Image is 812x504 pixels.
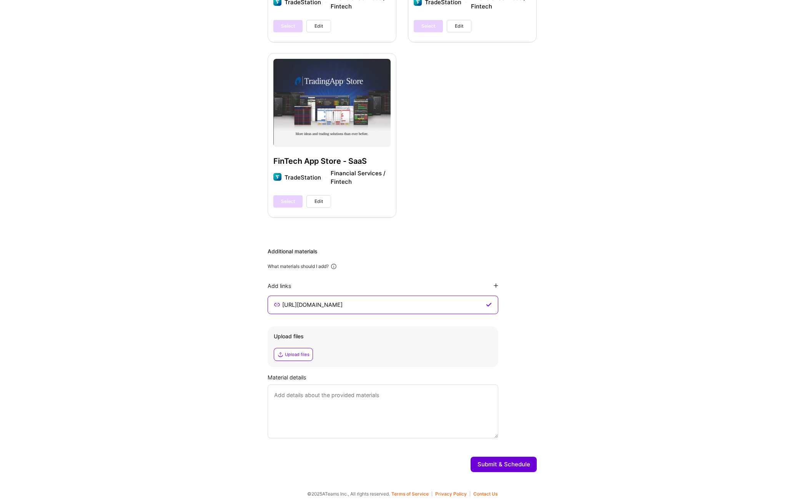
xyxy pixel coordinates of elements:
div: Upload files [285,351,309,358]
button: Submit & Schedule [471,457,537,472]
i: icon CheckPurple [486,302,492,308]
span: © 2025 ATeams Inc., All rights reserved. [307,490,390,498]
input: Enter link [281,300,484,309]
span: Edit [314,23,323,30]
i: icon Upload2 [277,351,283,358]
button: Edit [447,20,471,32]
button: Edit [306,20,331,32]
span: Edit [455,23,463,30]
button: Terms of Service [391,491,432,496]
span: Edit [314,198,323,205]
i: icon LinkSecondary [274,302,280,308]
div: Material details [268,373,537,381]
i: icon PlusBlackFlat [494,283,498,288]
button: Contact Us [473,491,498,496]
button: Privacy Policy [435,491,470,496]
div: Upload files [274,333,492,340]
div: Add links [268,282,291,289]
button: Edit [306,195,331,208]
i: icon Info [330,263,337,270]
div: Additional materials [268,248,537,255]
div: What materials should I add? [268,263,329,269]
